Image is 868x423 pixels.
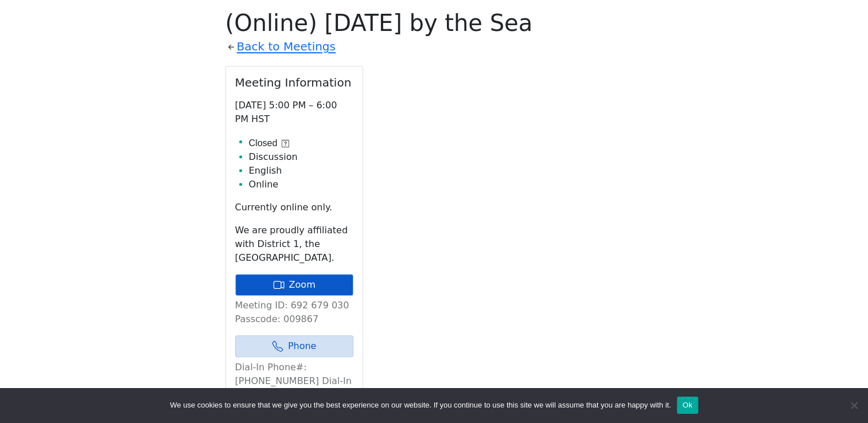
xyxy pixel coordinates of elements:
span: Closed [249,136,278,150]
p: Currently online only. [235,201,353,214]
span: We use cookies to ensure that we give you the best experience on our website. If you continue to ... [170,399,671,411]
a: Back to Meetings [237,37,336,57]
h1: (Online) [DATE] by the Sea [225,9,643,37]
p: [DATE] 5:00 PM – 6:00 PM HST [235,99,353,126]
span: No [848,399,859,411]
h2: Meeting Information [235,76,353,89]
p: We are proudly affiliated with District 1, the [GEOGRAPHIC_DATA]. [235,224,353,265]
li: Online [249,178,353,191]
a: Phone [235,335,353,357]
li: English [249,164,353,178]
li: Discussion [249,150,353,164]
p: Meeting ID: 692 679 030 Passcode: 009867 [235,299,353,326]
p: Dial-In Phone#: [PHONE_NUMBER] Dial-In Passcode: 009867 [235,361,353,402]
a: Zoom [235,274,353,296]
button: Ok [677,397,698,414]
button: Closed [249,136,290,150]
